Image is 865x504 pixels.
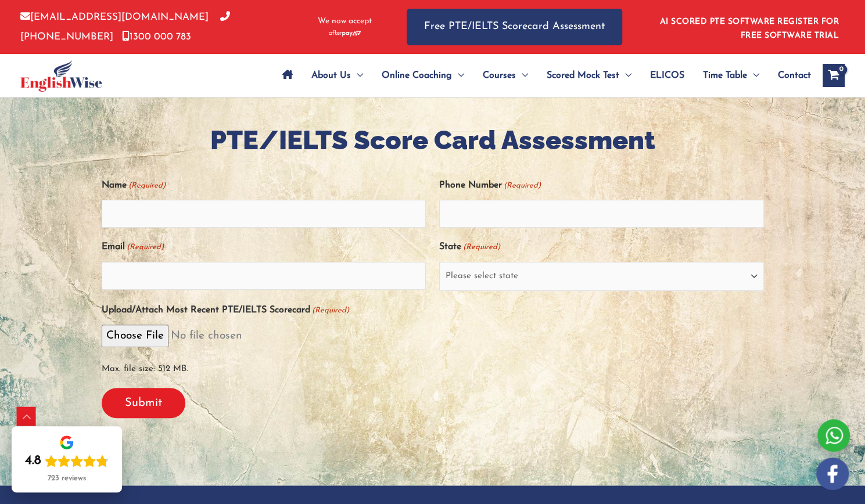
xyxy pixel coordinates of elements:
[20,12,209,22] a: [EMAIL_ADDRESS][DOMAIN_NAME]
[102,176,166,195] label: Name
[311,301,349,320] span: (Required)
[351,55,363,96] span: Menu Toggle
[816,458,849,490] img: white-facebook.png
[125,237,164,257] span: (Required)
[778,55,811,96] span: Contact
[102,388,185,418] input: Submit
[102,301,349,320] label: Upload/Attach Most Recent PTE/IELTS Scorecard
[102,352,764,379] span: Max. file size: 512 MB.
[660,17,839,40] a: AI SCORED PTE SOFTWARE REGISTER FOR FREE SOFTWARE TRIAL
[483,55,516,96] span: Courses
[273,55,811,96] nav: Site Navigation: Main Menu
[25,453,41,469] div: 4.8
[372,55,473,96] a: Online CoachingMenu Toggle
[747,55,759,96] span: Menu Toggle
[503,176,541,195] span: (Required)
[823,64,845,87] a: View Shopping Cart, empty
[462,237,501,257] span: (Required)
[439,237,500,257] label: State
[650,55,684,96] span: ELICOS
[20,60,102,92] img: cropped-ew-logo
[25,453,109,469] div: Rating: 4.8 out of 5
[382,55,452,96] span: Online Coaching
[619,55,631,96] span: Menu Toggle
[302,55,372,96] a: About UsMenu Toggle
[703,55,747,96] span: Time Table
[122,32,191,42] a: 1300 000 783
[473,55,537,96] a: CoursesMenu Toggle
[311,55,351,96] span: About Us
[102,237,164,257] label: Email
[769,55,811,96] a: Contact
[694,55,769,96] a: Time TableMenu Toggle
[127,176,166,195] span: (Required)
[48,474,86,483] div: 723 reviews
[439,176,541,195] label: Phone Number
[102,124,764,158] h2: PTE/IELTS Score Card Assessment
[329,30,361,37] img: Afterpay-Logo
[537,55,641,96] a: Scored Mock TestMenu Toggle
[641,55,694,96] a: ELICOS
[516,55,528,96] span: Menu Toggle
[547,55,619,96] span: Scored Mock Test
[407,9,622,45] a: Free PTE/IELTS Scorecard Assessment
[318,16,372,27] span: We now accept
[20,12,230,41] a: [PHONE_NUMBER]
[452,55,464,96] span: Menu Toggle
[653,8,845,46] aside: Header Widget 1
